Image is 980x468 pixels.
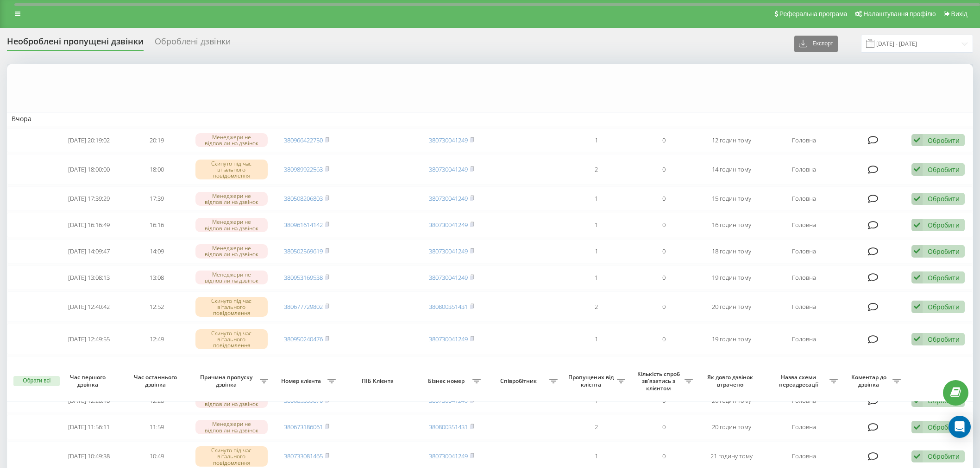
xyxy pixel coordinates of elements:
[928,165,960,174] div: Обробити
[697,265,765,290] td: 19 годин тому
[562,213,630,237] td: 1
[123,415,190,439] td: 11:59
[765,239,842,264] td: Головна
[765,356,842,387] td: Головна
[562,154,630,185] td: 2
[195,446,268,467] div: Скинуто під час вітального повідомлення
[55,128,123,153] td: [DATE] 20:19:02
[630,265,697,290] td: 0
[770,374,829,388] span: Назва схеми переадресації
[429,247,468,255] a: 380730041249
[195,218,268,232] div: Менеджери не відповіли на дзвінок
[429,165,468,173] a: 380730041249
[697,213,765,237] td: 16 годин тому
[123,356,190,387] td: 12:31
[123,186,190,211] td: 17:39
[697,128,765,153] td: 12 годин тому
[928,273,960,282] div: Обробити
[567,374,617,388] span: Пропущених від клієнта
[195,192,268,206] div: Менеджери не відповіли на дзвінок
[284,423,323,431] a: 380673186061
[429,335,468,343] a: 380730041249
[155,37,231,51] div: Оброблені дзвінки
[928,136,960,145] div: Обробити
[13,376,60,386] button: Обрати всі
[429,423,468,431] a: 380800351431
[55,415,123,439] td: [DATE] 11:56:11
[697,324,765,354] td: 19 годин тому
[429,194,468,203] a: 380730041249
[847,374,892,388] span: Коментар до дзвінка
[562,291,630,322] td: 2
[765,324,842,354] td: Головна
[284,247,323,255] a: 380502569619
[195,329,268,350] div: Скинуто під час вітального повідомлення
[562,186,630,211] td: 1
[630,291,697,322] td: 0
[630,415,697,439] td: 0
[765,186,842,211] td: Головна
[697,291,765,322] td: 20 годин тому
[562,324,630,354] td: 1
[284,136,323,144] a: 380966422750
[765,265,842,290] td: Головна
[562,356,630,387] td: 1
[195,420,268,434] div: Менеджери не відповіли на дзвінок
[928,247,960,256] div: Обробити
[123,265,190,290] td: 13:08
[195,374,259,388] span: Причина пропуску дзвінка
[195,297,268,317] div: Скинуто під час вітального повідомлення
[697,356,765,387] td: 20 годин тому
[422,377,472,385] span: Бізнес номер
[55,324,123,354] td: [DATE] 12:49:55
[697,186,765,211] td: 15 годин тому
[429,221,468,229] a: 380730041249
[630,239,697,264] td: 0
[284,194,323,203] a: 380508206803
[284,273,323,282] a: 380953169538
[429,136,468,144] a: 380730041249
[55,186,123,211] td: [DATE] 17:39:29
[429,452,468,460] a: 380730041249
[284,302,323,311] a: 380677729802
[697,154,765,185] td: 14 годин тому
[562,239,630,264] td: 1
[765,128,842,153] td: Головна
[123,154,190,185] td: 18:00
[928,452,960,461] div: Обробити
[123,291,190,322] td: 12:52
[562,128,630,153] td: 1
[284,452,323,460] a: 380733081465
[348,377,409,385] span: ПІБ Клієнта
[490,377,550,385] span: Співробітник
[765,213,842,237] td: Головна
[123,128,190,153] td: 20:19
[697,415,765,439] td: 20 годин тому
[928,194,960,203] div: Обробити
[195,244,268,258] div: Менеджери не відповіли на дзвінок
[277,377,327,385] span: Номер клієнта
[779,10,848,18] span: Реферальна програма
[55,265,123,290] td: [DATE] 13:08:13
[863,10,936,18] span: Налаштування профілю
[131,374,183,388] span: Час останнього дзвінка
[55,239,123,264] td: [DATE] 14:09:47
[630,128,697,153] td: 0
[765,154,842,185] td: Головна
[7,37,144,51] div: Необроблені пропущені дзвінки
[630,356,697,387] td: 0
[123,324,190,354] td: 12:49
[195,160,268,180] div: Скинуто під час вітального повідомлення
[55,213,123,237] td: [DATE] 16:16:49
[928,221,960,229] div: Обробити
[630,324,697,354] td: 0
[284,335,323,343] a: 380950240476
[928,302,960,311] div: Обробити
[765,291,842,322] td: Головна
[284,221,323,229] a: 380961614142
[928,335,960,344] div: Обробити
[195,271,268,284] div: Менеджери не відповіли на дзвінок
[630,213,697,237] td: 0
[928,423,960,431] div: Обробити
[630,154,697,185] td: 0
